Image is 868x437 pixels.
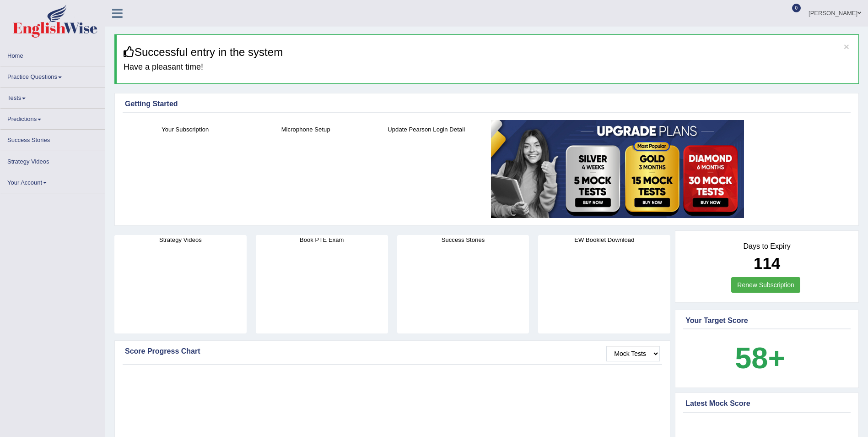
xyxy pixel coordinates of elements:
[0,87,105,105] a: Tests
[844,42,849,51] button: ×
[491,120,744,218] img: small5.jpg
[0,66,105,84] a: Practice Questions
[0,172,105,190] a: Your Account
[124,46,852,58] h3: Successful entry in the system
[754,254,780,272] b: 114
[125,98,848,109] div: Getting Started
[256,235,388,245] h4: Book PTE Exam
[792,4,801,12] span: 0
[0,130,105,147] a: Success Stories
[250,125,361,134] h4: Microphone Setup
[0,45,105,63] a: Home
[685,242,848,251] h4: Days to Expiry
[0,151,105,169] a: Strategy Videos
[538,235,670,245] h4: EW Booklet Download
[114,235,247,245] h4: Strategy Videos
[735,341,785,375] b: 58+
[685,398,848,409] div: Latest Mock Score
[124,63,852,72] h4: Have a pleasant time!
[125,346,660,357] div: Score Progress Chart
[0,109,105,126] a: Predictions
[371,125,482,134] h4: Update Pearson Login Detail
[731,277,800,293] a: Renew Subscription
[685,315,848,326] div: Your Target Score
[129,125,241,134] h4: Your Subscription
[397,235,529,245] h4: Success Stories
